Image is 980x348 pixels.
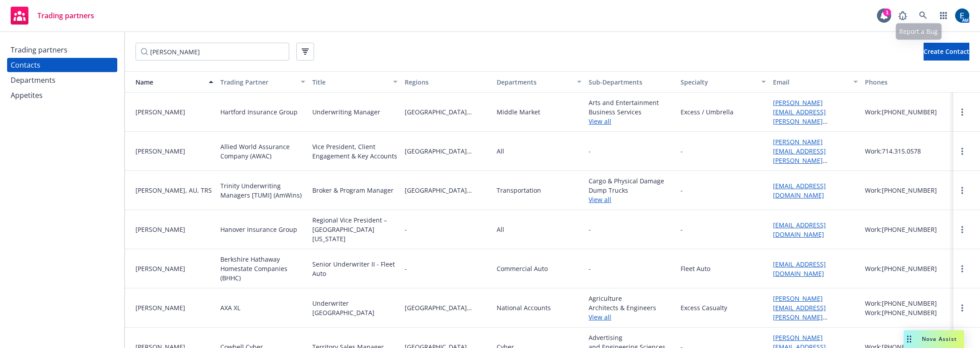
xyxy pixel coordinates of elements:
a: [PERSON_NAME][EMAIL_ADDRESS][PERSON_NAME][DOMAIN_NAME] [773,294,826,331]
div: AXA XL [220,303,240,312]
button: Sub-Departments [585,71,677,93]
div: Regional Vice President – [GEOGRAPHIC_DATA][US_STATE] [312,215,397,243]
a: [EMAIL_ADDRESS][DOMAIN_NAME] [773,182,826,199]
button: Create Contact [924,43,969,61]
div: Specialty [681,77,756,87]
span: [GEOGRAPHIC_DATA][US_STATE] [405,146,490,156]
button: Nova Assist [904,330,964,348]
div: Trading Partner [220,77,295,87]
span: Business Services [589,107,673,117]
button: Specialty [677,71,769,93]
span: Advertising [589,333,673,342]
div: Work: [PHONE_NUMBER] [865,225,950,234]
div: Transportation [497,186,541,195]
div: Name [128,77,203,87]
span: Architects & Engineers [589,303,673,312]
span: [GEOGRAPHIC_DATA][US_STATE] [405,107,490,117]
a: Switch app [935,7,952,24]
div: Vice President, Client Engagement & Key Accounts [312,142,397,161]
span: - [589,146,673,156]
div: Departments [11,73,56,87]
div: Underwriter [GEOGRAPHIC_DATA] [312,299,397,317]
span: - [589,264,591,273]
div: All [497,146,504,156]
button: Regions [401,71,493,93]
img: photo [955,8,969,23]
div: Work: [PHONE_NUMBER] [865,107,950,117]
div: Hartford Insurance Group [220,107,298,117]
input: Filter by keyword... [135,43,289,61]
div: - [681,146,683,156]
div: 1 [883,8,891,16]
span: Agriculture [589,294,673,303]
a: [EMAIL_ADDRESS][DOMAIN_NAME] [773,221,826,239]
div: [PERSON_NAME] [135,225,213,234]
a: Search [914,7,932,24]
div: Drag to move [904,330,915,348]
a: more [957,224,968,235]
div: [PERSON_NAME] [135,303,213,312]
button: Phones [861,71,953,93]
div: [PERSON_NAME] [135,264,213,273]
a: Appetites [7,88,117,102]
div: Work: [PHONE_NUMBER] [865,308,950,317]
span: Create Contact [924,47,969,56]
span: Nova Assist [922,335,957,343]
a: more [957,107,968,117]
div: Fleet Auto [681,264,710,273]
div: Middle Market [497,107,540,117]
div: Work: [PHONE_NUMBER] [865,299,950,308]
a: Trading partners [7,43,117,57]
a: Contacts [7,58,117,72]
div: Commercial Auto [497,264,548,273]
span: Trading partners [37,12,94,19]
span: Cargo & Physical Damage [589,176,673,186]
div: Hanover Insurance Group [220,225,297,234]
div: [PERSON_NAME] [135,107,213,117]
div: Allied World Assurance Company (AWAC) [220,142,305,161]
a: [PERSON_NAME][EMAIL_ADDRESS][PERSON_NAME][DOMAIN_NAME] [773,98,826,135]
div: Contacts [11,58,40,72]
a: View all [589,117,673,126]
div: [PERSON_NAME] [135,146,213,156]
span: [GEOGRAPHIC_DATA][US_STATE] [405,303,490,312]
button: Name [125,71,217,93]
button: Departments [493,71,585,93]
div: Underwriting Manager [312,107,380,117]
a: Trading partners [7,3,98,28]
div: Sub-Departments [589,77,673,87]
a: more [957,185,968,196]
div: Broker & Program Manager [312,186,394,195]
a: Report a Bug [894,7,912,24]
div: Senior Underwriter II - Fleet Auto [312,259,397,278]
div: Appetites [11,88,43,102]
div: - [681,225,683,234]
div: Departments [497,77,572,87]
span: [GEOGRAPHIC_DATA][US_STATE] [405,186,490,195]
div: Excess Casualty [681,303,727,312]
div: - [681,186,683,195]
div: Excess / Umbrella [681,107,733,117]
div: Trading partners [11,43,68,57]
a: View all [589,312,673,322]
span: Arts and Entertainment [589,98,673,107]
a: more [957,146,968,157]
div: National Accounts [497,303,551,312]
div: Work: 714.315.0578 [865,146,950,156]
div: [PERSON_NAME], AU, TRS [135,186,213,195]
a: [PERSON_NAME][EMAIL_ADDRESS][PERSON_NAME][DOMAIN_NAME] [773,138,826,174]
a: more [957,263,968,274]
button: Title [309,71,401,93]
div: Phones [865,77,950,87]
a: more [957,303,968,313]
div: Work: [PHONE_NUMBER] [865,264,950,273]
a: View all [589,195,673,204]
div: All [497,225,504,234]
div: Trinity Underwriting Managers [TUMI] (AmWins) [220,181,305,200]
button: Email [769,71,861,93]
div: Regions [405,77,490,87]
a: [EMAIL_ADDRESS][DOMAIN_NAME] [773,260,826,278]
a: Departments [7,73,117,87]
div: Email [773,77,848,87]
